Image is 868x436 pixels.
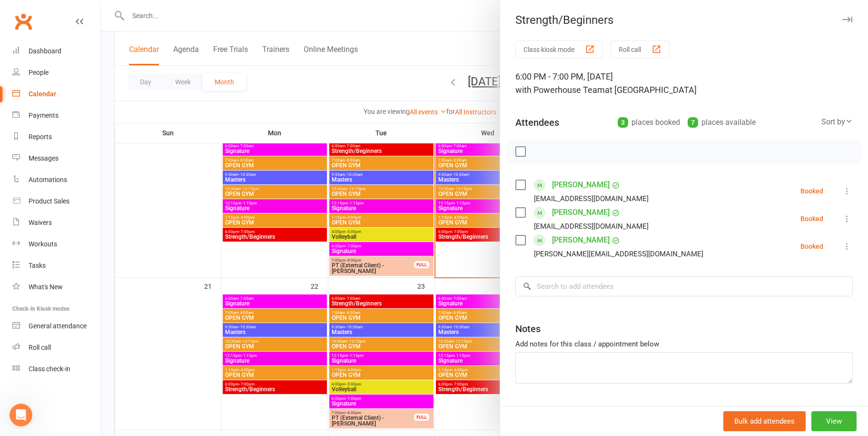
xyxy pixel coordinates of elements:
div: People [29,69,49,76]
button: Class kiosk mode [515,41,603,58]
div: Hi [PERSON_NAME], [PERSON_NAME] would have added the fees accordingly based on the payment type. ... [8,127,156,185]
div: What's New [29,283,63,291]
input: Search to add attendees [515,276,853,296]
div: Workouts [29,240,57,248]
button: Roll call [611,41,670,58]
div: Close [167,4,184,21]
div: Automations [29,176,67,183]
div: Product Sales [29,197,69,205]
div: Attendees [515,116,559,129]
a: [PERSON_NAME] [552,233,610,248]
div: General attendance [29,322,87,330]
div: Profile image for Jia [51,107,60,116]
a: Workouts [12,233,100,255]
span: with Powerhouse Team [515,85,605,95]
div: Strength/Beginners [500,13,868,27]
div: How satisfied are you with your Clubworx customer support?< Not at all satisfied12345Completely s... [8,193,156,319]
button: 3 [70,262,93,281]
button: Bulk add attendees [723,411,806,431]
div: Class check-in [29,365,70,373]
button: View [811,411,857,431]
a: Dashboard [12,41,100,62]
iframe: Intercom live chat [10,404,32,426]
div: Tasks [29,262,46,269]
span: 2 [49,266,69,276]
div: Hi [PERSON_NAME], [PERSON_NAME] would have added the fees accordingly based on the payment type. ... [15,133,148,180]
p: Active 45m ago [46,12,95,21]
div: Add notes for this class / appointment below [515,338,853,350]
div: places booked [618,116,680,129]
div: Waivers [29,219,52,226]
div: Sort by [821,116,853,128]
button: Start recording [60,312,68,320]
button: Send a message… [163,308,178,324]
div: Did that answer your question? [15,83,120,92]
div: Roll call [29,344,51,351]
button: 2 [48,262,70,281]
a: Messages [12,148,100,169]
b: Jia [63,108,71,115]
div: Booked [800,215,823,222]
div: Toby says… [8,77,183,106]
div: Notes [515,322,541,335]
a: Tasks [12,255,100,276]
a: [PERSON_NAME] [552,177,610,193]
div: Toby says… [8,193,183,340]
a: Clubworx [11,10,35,33]
a: Reports [12,126,100,148]
div: Did that answer your question? [8,77,128,98]
a: [PERSON_NAME] [552,205,610,220]
a: Calendar [12,83,100,105]
span: at [GEOGRAPHIC_DATA] [605,85,697,95]
div: Jia says… [8,105,183,127]
div: Profile image for Jia [27,5,42,20]
div: [PERSON_NAME][EMAIL_ADDRESS][DOMAIN_NAME] [534,248,703,260]
div: Calendar [29,90,56,98]
div: places available [688,116,756,129]
a: What's New [12,276,100,298]
div: Jia says… [8,127,183,193]
a: Waivers [12,212,100,233]
button: Home [149,4,167,22]
div: Dashboard [29,47,61,55]
button: Gif picker [30,312,38,320]
button: go back [6,4,24,22]
div: 7 [688,117,698,128]
div: Booked [800,243,823,250]
span: 4 [94,266,114,276]
a: Class kiosk mode [12,358,100,380]
div: [EMAIL_ADDRESS][DOMAIN_NAME] [534,193,649,205]
span: 1 [27,266,47,276]
a: People [12,62,100,83]
a: General attendance kiosk mode [12,315,100,337]
button: Emoji picker [15,312,22,320]
div: Payments [29,112,59,119]
button: 5 [116,262,138,281]
a: Product Sales [12,191,100,212]
h1: Jia [46,5,55,12]
div: 6:00 PM - 7:00 PM, [DATE] [515,70,853,97]
div: Booked [800,188,823,194]
div: joined the conversation [63,107,139,116]
textarea: Message… [8,292,182,308]
div: [EMAIL_ADDRESS][DOMAIN_NAME] [534,220,649,233]
div: Reports [29,133,52,141]
div: You may need to contact our support team directly to clarify if this specific functionality exist... [15,24,175,71]
span: 3 [72,266,92,276]
div: < Not at all satisfied [25,248,138,258]
div: Completely satisfied > [25,284,138,294]
span: 5 [117,266,137,276]
button: Upload attachment [45,312,53,320]
div: Messages [29,154,59,162]
a: Payments [12,105,100,126]
button: 4 [93,262,115,281]
a: Automations [12,169,100,191]
div: 3 [618,117,628,128]
h2: How satisfied are you with your Clubworx customer support? [25,207,138,237]
button: 1 [25,262,48,281]
a: Roll call [12,337,100,358]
